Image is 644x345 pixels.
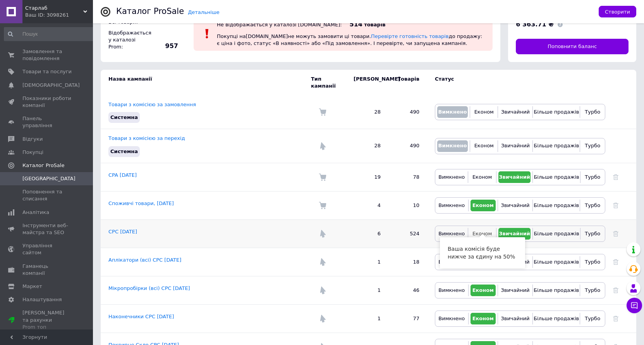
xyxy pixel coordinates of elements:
button: Звичайний [500,200,531,211]
td: Товарів [388,70,427,95]
span: Створити [605,9,630,15]
button: Звичайний [500,313,531,324]
span: Системна [110,114,138,120]
span: товарів [364,22,385,28]
td: 1 [346,304,388,333]
span: Вимкнено [438,143,467,148]
span: Поповнити баланс [548,43,597,50]
img: :exclamation: [201,28,213,40]
img: Комісія за перехід [319,258,326,266]
span: Звичайний [501,143,530,148]
td: [PERSON_NAME] [346,70,388,95]
span: Покупці [22,149,43,156]
div: Каталог ProSale [116,7,184,16]
a: Детальніше [188,9,220,15]
img: Комісія за замовлення [319,173,326,181]
span: Управління сайтом [22,242,72,256]
span: Турбо [585,109,600,115]
img: Комісія за замовлення [319,202,326,209]
a: Наконечники CPC [DATE] [108,314,174,319]
span: 514 [350,21,362,28]
span: [DEMOGRAPHIC_DATA] [22,82,80,89]
td: 18 [388,248,427,276]
img: Комісія за перехід [319,286,326,294]
span: Турбо [585,259,600,265]
button: Вимкнено [437,256,466,268]
input: Пошук [4,27,96,41]
span: Вимкнено [438,259,465,265]
span: Вимкнено [438,287,465,293]
td: Назва кампанії [101,70,311,95]
span: Турбо [585,287,600,293]
button: Турбо [582,106,603,118]
a: Аплікатори (всі) CPC [DATE] [108,257,181,263]
span: Турбо [585,202,600,208]
button: Вимкнено [437,171,466,183]
span: Турбо [585,316,600,321]
span: Більше продажів [534,202,579,208]
td: Статус [427,70,605,95]
button: Більше продажів [535,256,578,268]
span: Економ [472,316,494,321]
a: Поповнити баланс [516,39,629,54]
button: Турбо [582,200,603,211]
span: Показники роботи компанії [22,95,72,109]
span: Звичайний [499,231,530,236]
span: Звичайний [499,174,530,180]
td: Тип кампанії [311,70,346,95]
button: Турбо [582,285,603,296]
span: Вимкнено [438,316,465,321]
span: Економ [472,287,494,293]
button: Вимкнено [437,313,466,324]
button: Вимкнено [437,106,468,118]
button: Звичайний [500,285,531,296]
a: Видалити [613,231,618,236]
a: Видалити [613,202,618,208]
span: Поповнення та списання [22,188,72,202]
button: Більше продажів [535,106,578,118]
button: Більше продажів [535,313,578,324]
td: 4 [346,191,388,219]
button: Вимкнено [437,140,468,152]
span: Економ [472,174,492,180]
td: 490 [388,129,427,163]
button: Звичайний [498,171,531,183]
button: Вимкнено [437,285,466,296]
span: Панель управління [22,115,72,129]
span: Товари та послуги [22,68,72,75]
span: Вимкнено [438,109,467,115]
button: Більше продажів [535,285,578,296]
span: Маркет [22,283,42,290]
span: Турбо [585,231,600,236]
button: Чат з покупцем [627,298,642,313]
button: Турбо [582,171,603,183]
a: Товари з комісією за перехід [108,135,185,141]
span: Більше продажів [534,174,579,180]
span: Більше продажів [534,316,579,321]
td: 28 [346,129,388,163]
button: Звичайний [500,140,531,152]
span: Вимкнено [438,174,465,180]
span: Турбо [585,174,600,180]
span: Покупці на [DOMAIN_NAME] не можуть замовити ці товари. до продажу: є ціна і фото, статус «В наявн... [217,33,482,46]
span: Більше продажів [534,231,579,236]
a: CPC [DATE] [108,229,137,235]
button: Більше продажів [535,140,578,152]
a: Видалити [613,259,618,265]
td: 78 [388,163,427,191]
span: Звичайний [501,287,529,293]
span: 957 [151,42,178,50]
span: Економ [474,143,494,148]
span: Гаманець компанії [22,263,72,277]
span: Замовлення та повідомлення [22,48,72,62]
a: Видалити [613,316,618,321]
button: Економ [472,140,496,152]
span: Більше продажів [534,287,579,293]
button: Вимкнено [437,200,466,211]
div: Не відображається у каталозі [DOMAIN_NAME]: [217,22,342,28]
span: Звичайний [501,316,529,321]
td: 490 [388,95,427,129]
button: Економ [472,106,496,118]
span: Відгуки [22,136,43,143]
span: Каталог ProSale [22,162,64,169]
